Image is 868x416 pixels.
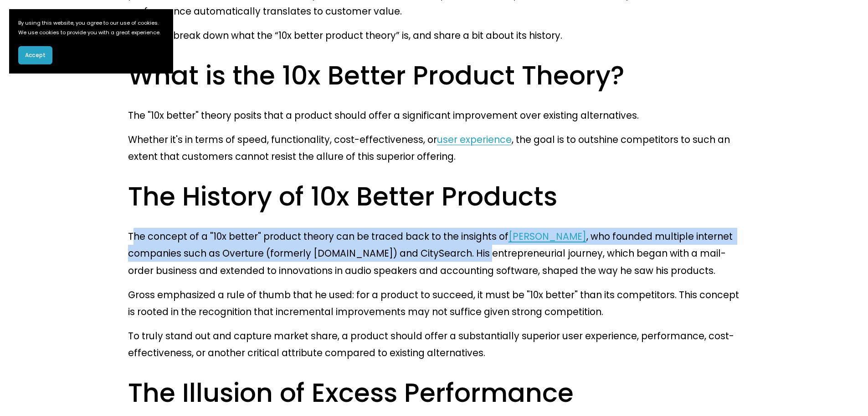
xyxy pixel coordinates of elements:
[18,46,52,64] button: Accept
[128,107,740,124] p: The "10x better" theory posits that a product should offer a significant improvement over existin...
[128,58,740,92] h2: What is the 10x Better Product Theory?
[437,133,512,146] a: user experience
[128,228,740,279] p: The concept of a "10x better" product theory can be traced back to the insights of , who founded ...
[128,179,740,213] h2: The History of 10x Better Products
[128,327,740,361] p: To truly stand out and capture market share, a product should offer a substantially superior user...
[128,27,740,44] p: First, let’s break down what the “10x better product theory” is, and share a bit about its history.
[25,51,46,59] span: Accept
[18,18,164,37] p: By using this website, you agree to our use of cookies. We use cookies to provide you with a grea...
[128,286,740,320] p: Gross emphasized a rule of thumb that he used: for a product to succeed, it must be "10x better" ...
[508,230,586,243] a: [PERSON_NAME]
[128,376,740,410] h2: The Illusion of Excess Performance
[128,131,740,165] p: Whether it's in terms of speed, functionality, cost-effectiveness, or , the goal is to outshine c...
[9,9,173,74] section: Cookie banner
